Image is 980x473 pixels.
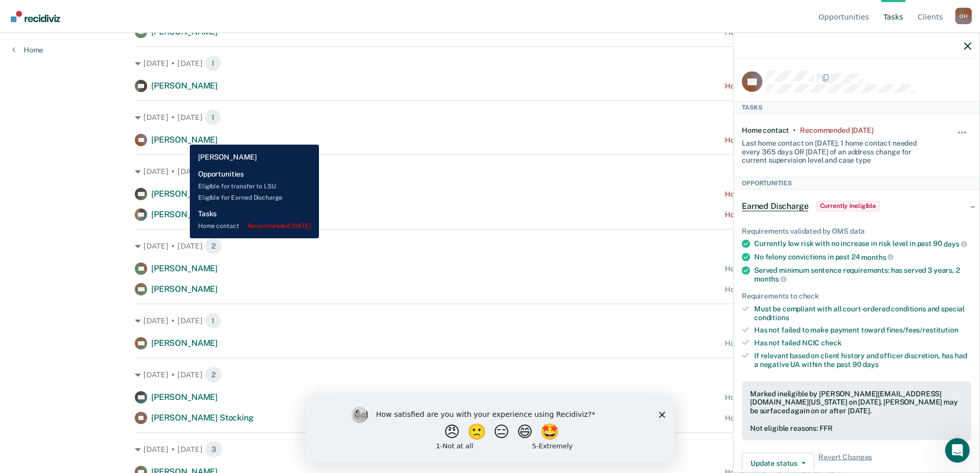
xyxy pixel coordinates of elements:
[861,253,894,261] span: months
[135,441,845,458] div: [DATE] • [DATE]
[750,424,963,432] div: Not eligible reasons: FFR
[725,339,845,348] div: Home contact recommended [DATE]
[754,275,787,283] span: months
[725,82,845,91] div: Home contact recommended [DATE]
[754,266,971,283] div: Served minimum sentence requirements: has served 3 years, 2
[725,414,845,423] div: Home contact recommended [DATE]
[821,339,841,347] span: check
[205,238,222,254] span: 2
[955,8,972,24] button: Profile dropdown button
[205,312,221,329] span: 1
[11,11,60,22] img: Recidiviz
[135,366,845,383] div: [DATE] • [DATE]
[742,201,808,211] span: Earned Discharge
[205,441,223,458] span: 3
[800,126,873,134] div: Recommended 6 days ago
[151,338,218,348] span: [PERSON_NAME]
[754,239,971,249] div: Currently low risk with no increase in risk level in past 90
[151,264,218,273] span: [PERSON_NAME]
[734,177,979,189] div: Opportunities
[754,326,971,335] div: Has not failed to make payment toward
[750,389,963,415] div: Marked ineligible by [PERSON_NAME][EMAIL_ADDRESS][DOMAIN_NAME][US_STATE] on [DATE]. [PERSON_NAME]...
[151,392,218,402] span: [PERSON_NAME]
[725,393,845,402] div: Home contact recommended [DATE]
[205,109,221,126] span: 1
[742,226,971,235] div: Requirements validated by OMS data
[725,190,845,199] div: Home contact recommended [DATE]
[863,360,878,368] span: days
[135,109,845,126] div: [DATE] • [DATE]
[135,312,845,329] div: [DATE] • [DATE]
[943,240,967,248] span: days
[205,366,222,383] span: 2
[742,134,933,164] div: Last home contact on [DATE]; 1 home contact needed every 365 days OR [DATE] of an address change ...
[742,291,971,300] div: Requirements to check
[151,413,253,423] span: [PERSON_NAME] Stocking
[754,252,971,261] div: No felony convictions in past 24
[151,27,218,37] span: [PERSON_NAME]
[725,265,845,273] div: Home contact recommended [DATE]
[734,101,979,113] div: Tasks
[151,81,218,91] span: [PERSON_NAME]
[151,209,218,219] span: [PERSON_NAME]
[205,55,221,72] span: 1
[135,238,845,254] div: [DATE] • [DATE]
[754,313,789,321] span: conditions
[725,136,845,145] div: Home contact recommended [DATE]
[151,284,218,294] span: [PERSON_NAME]
[734,189,979,222] div: Earned DischargeCurrently ineligible
[793,126,796,134] div: •
[945,438,970,463] iframe: Intercom live chat
[151,135,218,145] span: [PERSON_NAME]
[754,304,971,322] div: Must be compliant with all court-ordered conditions and special
[135,55,845,72] div: [DATE] • [DATE]
[955,8,972,24] div: O H
[725,285,845,294] div: Home contact recommended [DATE]
[886,326,958,334] span: fines/fees/restitution
[754,351,971,369] div: If relevant based on client history and officer discretion, has had a negative UA within the past 90
[306,396,674,463] iframe: Survey by Kim from Recidiviz
[135,163,845,180] div: [DATE] • [DATE]
[742,126,789,134] div: Home contact
[816,201,880,211] span: Currently ineligible
[151,189,218,199] span: [PERSON_NAME]
[12,45,43,55] a: Home
[725,211,845,219] div: Home contact recommended [DATE]
[205,163,222,180] span: 2
[754,339,971,347] div: Has not failed NCIC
